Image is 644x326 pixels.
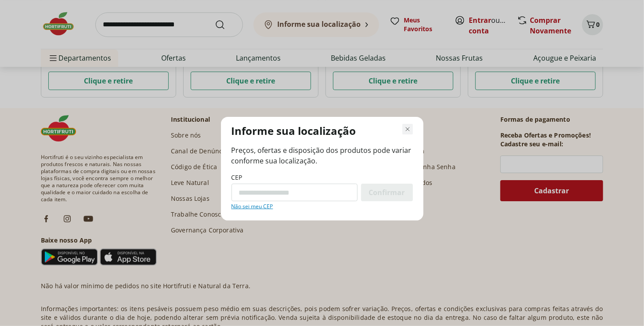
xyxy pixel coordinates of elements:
label: CEP [232,173,242,182]
button: Fechar modal de regionalização [402,124,413,134]
p: Informe sua localização [232,124,356,138]
div: Modal de regionalização [221,117,423,221]
button: Confirmar [361,184,413,201]
span: Confirmar [369,189,405,196]
span: Preços, ofertas e disposição dos produtos pode variar conforme sua localização. [232,145,413,166]
a: Não sei meu CEP [232,203,273,210]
